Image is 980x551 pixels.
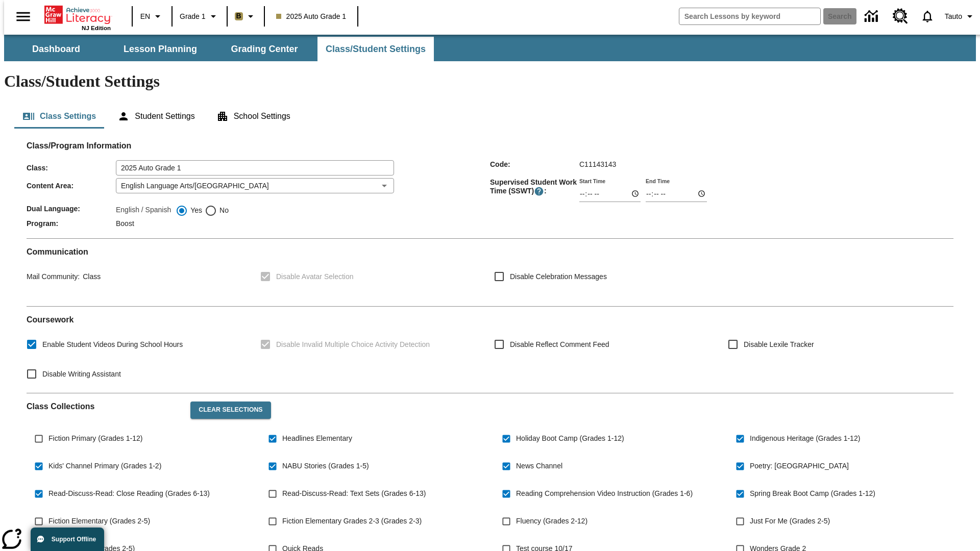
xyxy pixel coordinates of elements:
[276,271,354,282] span: Disable Avatar Selection
[282,516,422,527] span: Fiction Elementary Grades 2-3 (Grades 2-3)
[516,516,587,527] span: Fluency (Grades 2-12)
[208,104,299,129] button: School Settings
[579,160,616,168] span: C11143143
[859,3,887,31] a: Data Center
[27,315,953,324] h2: Course work
[109,37,211,61] button: Lesson Planning
[190,402,271,419] button: Clear Selections
[276,11,347,22] span: 2025 Auto Grade 1
[48,461,161,471] span: Kids' Channel Primary (Grades 1-2)
[914,3,941,30] a: Notifications
[750,461,849,471] span: Poetry: [GEOGRAPHIC_DATA]
[27,272,80,281] span: Mail Community :
[124,43,197,55] span: Lesson Planning
[48,516,150,527] span: Fiction Elementary (Grades 2-5)
[109,104,203,129] button: Student Settings
[750,488,875,499] span: Spring Break Boot Camp (Grades 1-12)
[490,178,579,196] span: Supervised Student Work Time (SSWT) :
[941,7,980,26] button: Profile/Settings
[32,43,80,55] span: Dashboard
[4,37,435,61] div: SubNavbar
[27,247,953,257] h2: Communication
[27,151,953,230] div: Class/Program Information
[27,182,116,190] span: Content Area :
[236,10,241,22] span: B
[534,186,544,196] button: Supervised Student Work Time is the timeframe when students can take LevelSet and when lessons ar...
[317,37,434,61] button: Class/Student Settings
[116,160,394,176] input: Class
[646,177,670,185] label: End Time
[31,528,104,551] button: Support Offline
[516,433,624,444] span: Holiday Boot Camp (Grades 1-12)
[4,72,976,91] h1: Class/Student Settings
[8,2,38,32] button: Open side menu
[27,219,116,228] span: Program :
[44,4,111,31] div: Home
[679,8,820,24] input: search field
[116,205,171,217] label: English / Spanish
[945,11,962,22] span: Tauto
[750,433,860,444] span: Indigenous Heritage (Grades 1-12)
[744,339,814,350] span: Disable Lexile Tracker
[217,205,229,216] span: No
[27,247,953,298] div: Communication
[213,37,315,61] button: Grading Center
[116,178,394,193] div: English Language Arts/[GEOGRAPHIC_DATA]
[116,219,134,228] span: Boost
[140,11,150,22] span: EN
[27,141,953,151] h2: Class/Program Information
[48,433,142,444] span: Fiction Primary (Grades 1-12)
[490,160,579,168] span: Code :
[282,488,426,499] span: Read-Discuss-Read: Text Sets (Grades 6-13)
[176,7,224,26] button: Grade: Grade 1, Select a grade
[52,536,96,543] span: Support Offline
[510,339,609,350] span: Disable Reflect Comment Feed
[276,339,430,350] span: Disable Invalid Multiple Choice Activity Detection
[136,7,168,26] button: Language: EN, Select a language
[27,402,182,411] h2: Class Collections
[48,488,210,499] span: Read-Discuss-Read: Close Reading (Grades 6-13)
[14,104,104,129] button: Class Settings
[27,315,953,385] div: Coursework
[282,433,352,444] span: Headlines Elementary
[750,516,830,527] span: Just For Me (Grades 2-5)
[231,7,261,26] button: Boost Class color is light brown. Change class color
[4,35,976,61] div: SubNavbar
[27,205,116,213] span: Dual Language :
[516,461,562,471] span: News Channel
[282,461,369,471] span: NABU Stories (Grades 1-5)
[180,11,206,22] span: Grade 1
[14,104,966,129] div: Class/Student Settings
[5,37,107,61] button: Dashboard
[42,339,183,350] span: Enable Student Videos During School Hours
[42,369,121,380] span: Disable Writing Assistant
[188,205,202,216] span: Yes
[231,43,298,55] span: Grading Center
[887,3,914,30] a: Resource Center, Will open in new tab
[579,177,605,185] label: Start Time
[80,272,101,281] span: Class
[510,271,607,282] span: Disable Celebration Messages
[82,25,111,31] span: NJ Edition
[516,488,693,499] span: Reading Comprehension Video Instruction (Grades 1-6)
[44,5,111,25] a: Home
[27,164,116,172] span: Class :
[326,43,426,55] span: Class/Student Settings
